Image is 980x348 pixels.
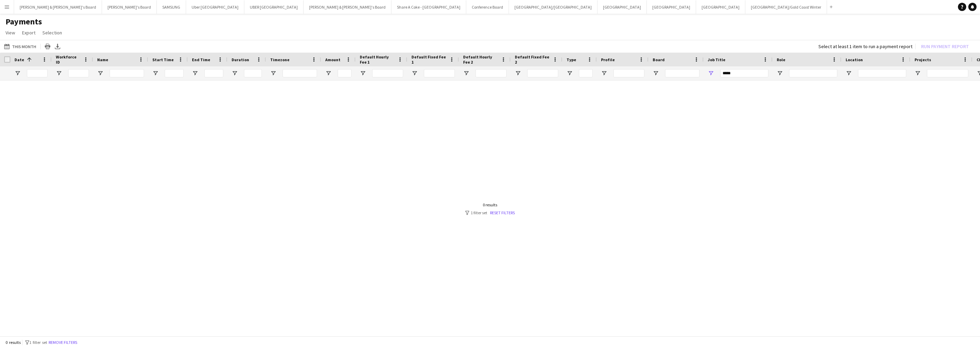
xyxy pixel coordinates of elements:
[509,0,598,14] button: [GEOGRAPHIC_DATA]/[GEOGRAPHIC_DATA]
[56,54,81,65] span: Workforce ID
[102,0,157,14] button: [PERSON_NAME]'s Board
[360,70,366,76] button: Open Filter Menu
[27,69,48,77] input: Date Filter Input
[789,69,837,77] input: Role Filter Input
[56,70,62,76] button: Open Filter Menu
[4,56,10,63] input: Column with Header Selection
[22,30,35,36] span: Export
[708,57,725,62] span: Job Title
[186,0,244,14] button: Uber [GEOGRAPHIC_DATA]
[745,0,827,14] button: [GEOGRAPHIC_DATA]/Gold Coast Winter
[476,69,507,77] input: Default Hourly Fee 2 Filter Input
[157,0,186,14] button: SAMSUNG
[818,43,912,50] div: Select at least 1 item to run a payment report
[14,70,21,76] button: Open Filter Menu
[598,0,647,14] button: [GEOGRAPHIC_DATA]
[244,0,304,14] button: UBER [GEOGRAPHIC_DATA]
[915,57,931,62] span: Projects
[411,70,418,76] button: Open Filter Menu
[566,70,573,76] button: Open Filter Menu
[927,69,968,77] input: Projects Filter Input
[3,42,38,51] button: This Month
[232,57,249,62] span: Duration
[14,0,102,14] button: [PERSON_NAME] & [PERSON_NAME]'s Board
[696,0,745,14] button: [GEOGRAPHIC_DATA]
[360,54,395,65] span: Default Hourly Fee 1
[47,339,79,346] button: Remove filters
[566,57,576,62] span: Type
[68,69,89,77] input: Workforce ID Filter Input
[152,57,174,62] span: Start Time
[43,42,52,51] app-action-btn: Print
[372,69,403,77] input: Default Hourly Fee 1 Filter Input
[232,70,238,76] button: Open Filter Menu
[653,70,659,76] button: Open Filter Menu
[490,210,515,215] a: Reset filters
[29,340,47,345] span: 1 filter set
[40,28,65,37] a: Selection
[152,70,159,76] button: Open Filter Menu
[3,28,18,37] a: View
[53,42,62,51] app-action-btn: Export XLSX
[465,210,515,215] div: 1 filter set
[846,57,863,62] span: Location
[708,70,714,76] button: Open Filter Menu
[270,70,276,76] button: Open Filter Menu
[338,69,351,77] input: Amount Filter Input
[463,54,498,65] span: Default Hourly Fee 2
[777,70,783,76] button: Open Filter Menu
[110,69,144,77] input: Name Filter Input
[391,0,466,14] button: Share A Coke - [GEOGRAPHIC_DATA]
[777,57,785,62] span: Role
[411,54,447,65] span: Default Fixed Fee 1
[846,70,852,76] button: Open Filter Menu
[647,0,696,14] button: [GEOGRAPHIC_DATA]
[14,57,24,62] span: Date
[283,69,317,77] input: Timezone Filter Input
[97,70,103,76] button: Open Filter Menu
[192,57,210,62] span: End Time
[42,30,62,36] span: Selection
[601,57,615,62] span: Profile
[466,0,509,14] button: Conference Board
[6,30,15,36] span: View
[515,54,550,65] span: Default Fixed Fee 2
[601,70,607,76] button: Open Filter Menu
[192,70,198,76] button: Open Filter Menu
[19,28,38,37] a: Export
[270,57,289,62] span: Timezone
[325,70,331,76] button: Open Filter Menu
[665,69,700,77] input: Board Filter Input
[465,202,515,207] div: 0 results
[424,69,455,77] input: Default Fixed Fee 1 Filter Input
[97,57,108,62] span: Name
[304,0,391,14] button: [PERSON_NAME] & [PERSON_NAME]'s Board
[204,69,223,77] input: End Time Filter Input
[915,70,921,76] button: Open Filter Menu
[463,70,469,76] button: Open Filter Menu
[579,69,593,77] input: Type Filter Input
[858,69,906,77] input: Location Filter Input
[720,69,768,77] input: Job Title Filter Input
[515,70,521,76] button: Open Filter Menu
[613,69,644,77] input: Profile Filter Input
[653,57,665,62] span: Board
[527,69,558,77] input: Default Fixed Fee 2 Filter Input
[325,57,340,62] span: Amount
[165,69,184,77] input: Start Time Filter Input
